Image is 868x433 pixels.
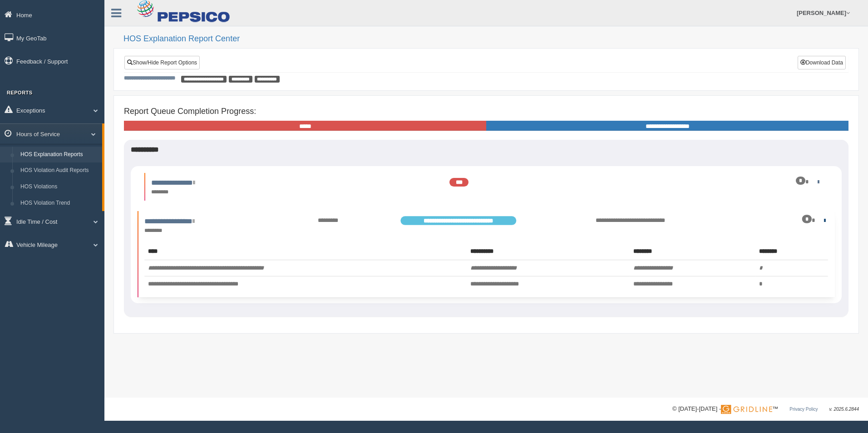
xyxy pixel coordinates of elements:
a: Show/Hide Report Options [124,56,200,69]
div: © [DATE]-[DATE] - ™ [672,404,859,414]
a: HOS Violation Trend [16,195,102,212]
li: Expand [138,211,835,297]
h4: Report Queue Completion Progress: [124,107,848,116]
span: v. 2025.6.2844 [829,407,859,412]
button: Download Data [798,56,846,69]
a: Privacy Policy [789,407,818,412]
h2: HOS Explanation Report Center [123,34,859,44]
a: HOS Violation Audit Reports [16,162,102,179]
a: HOS Violations [16,179,102,195]
img: Gridline [721,405,772,414]
a: HOS Explanation Reports [16,147,102,163]
li: Expand [144,173,828,201]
